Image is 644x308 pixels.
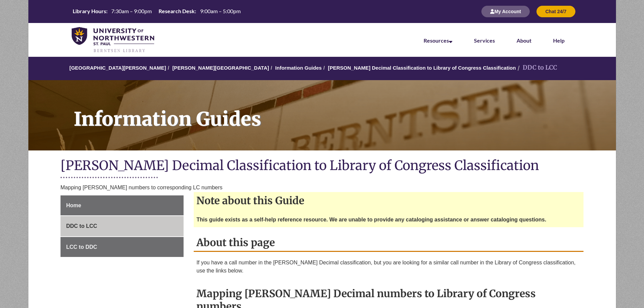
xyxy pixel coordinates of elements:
[275,65,322,71] a: Information Guides
[536,8,575,14] a: Chat 24/7
[66,223,97,229] span: DDC to LCC
[517,37,531,44] a: About
[111,8,152,14] span: 7:30am – 9:00pm
[194,192,583,209] h2: Note about this Guide
[70,7,243,15] table: Hours Today
[200,8,241,14] span: 9:00am – 5:00pm
[424,37,452,44] a: Resources
[481,8,530,14] a: My Account
[70,7,109,15] th: Library Hours:
[156,7,197,15] th: Research Desk:
[61,216,184,236] a: DDC to LCC
[474,37,495,44] a: Services
[481,6,530,17] button: My Account
[196,217,546,222] strong: This guide exists as a self-help reference resource. We are unable to provide any cataloging assi...
[172,65,269,71] a: [PERSON_NAME][GEOGRAPHIC_DATA]
[61,157,584,175] h1: [PERSON_NAME] Decimal Classification to Library of Congress Classification
[72,27,154,53] img: UNWSP Library Logo
[61,185,222,190] span: Mapping [PERSON_NAME] numbers to corresponding LC numbers
[61,195,184,257] div: Guide Page Menu
[328,65,516,71] a: [PERSON_NAME] Decimal Classification to Library of Congress Classification
[66,80,616,142] h1: Information Guides
[61,237,184,257] a: LCC to DDC
[28,80,616,150] a: Information Guides
[196,259,581,275] p: If you have a call number in the [PERSON_NAME] Decimal classification, but you are looking for a ...
[69,65,166,71] a: [GEOGRAPHIC_DATA][PERSON_NAME]
[61,195,184,216] a: Home
[66,244,97,250] span: LCC to DDC
[194,234,583,252] h2: About this page
[553,37,565,44] a: Help
[70,7,243,16] a: Hours Today
[66,203,81,208] span: Home
[536,6,575,17] button: Chat 24/7
[516,63,557,73] li: DDC to LCC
